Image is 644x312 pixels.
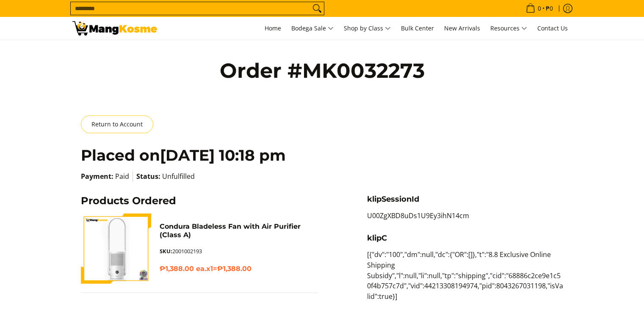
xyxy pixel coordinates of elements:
a: New Arrivals [440,17,484,40]
div: ₱1,388.00 [140,301,318,312]
strong: SKU: [160,247,172,255]
time: [DATE] 10:18 pm [160,146,286,164]
span: New Arrivals [444,24,480,32]
span: Home [265,24,281,32]
h3: Products Ordered [81,194,318,207]
span: Paid [115,172,129,181]
h2: Placed on [81,146,564,165]
span: Bulk Center [401,24,434,32]
span: 1 [210,265,213,273]
a: Condura Bladeless Fan with Air Purifier (Class A) [160,222,301,239]
img: Order #MK0032273 | Mang Kosme [72,21,157,36]
span: Contact Us [537,24,568,32]
h4: klipSessionId [367,194,563,204]
a: Contact Us [533,17,572,40]
span: Unfulfilled [162,172,195,181]
button: Search [310,2,324,15]
a: Shop by Class [340,17,395,40]
div: Subtotal: [81,301,140,312]
img: Condura Bladeless Fan with Air Purifier (Class A) [80,213,151,284]
span: ₱1,388.00 [217,265,252,273]
span: Resources [490,23,527,34]
nav: Main Menu [166,17,572,40]
a: Return to Account [81,115,153,133]
span: Bodega Sale [291,23,334,34]
h6: x = [160,265,318,273]
span: • [523,4,556,13]
span: 0 [536,5,542,11]
span: 2001002193 [160,247,202,255]
strong: Payment: [81,172,113,181]
a: Bulk Center [397,17,438,40]
span: ₱0 [544,5,554,11]
a: Home [260,17,285,40]
h1: Order #MK0032273 [136,58,509,83]
a: Bodega Sale [287,17,338,40]
span: ₱1,388.00 ea. [160,265,206,273]
h4: klipC [367,233,563,243]
span: Shop by Class [344,23,391,34]
p: U00ZgXBD8uDs1U9Ey3ihN14cm [367,211,563,230]
strong: Status: [136,172,160,181]
p: [{"dv":"100","dm":null,"dc":{"OR":[]},"t":"8.8 Exclusive Online Shipping Subsidy","l":null,"li":n... [367,249,563,310]
a: Resources [486,17,531,40]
